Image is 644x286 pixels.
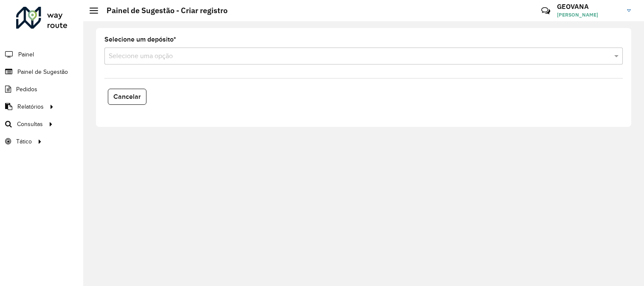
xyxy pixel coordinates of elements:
[16,137,32,146] span: Tático
[18,50,34,59] span: Painel
[557,3,621,11] h3: GEOVANA
[104,34,176,45] label: Selecione um depósito
[17,67,68,76] span: Painel de Sugestão
[557,11,621,19] span: [PERSON_NAME]
[113,93,141,100] span: Cancelar
[16,85,37,94] span: Pedidos
[537,2,555,20] a: Contato Rápido
[108,89,146,105] button: Cancelar
[17,102,44,111] span: Relatórios
[17,120,43,129] span: Consultas
[98,6,228,15] h2: Painel de Sugestão - Criar registro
